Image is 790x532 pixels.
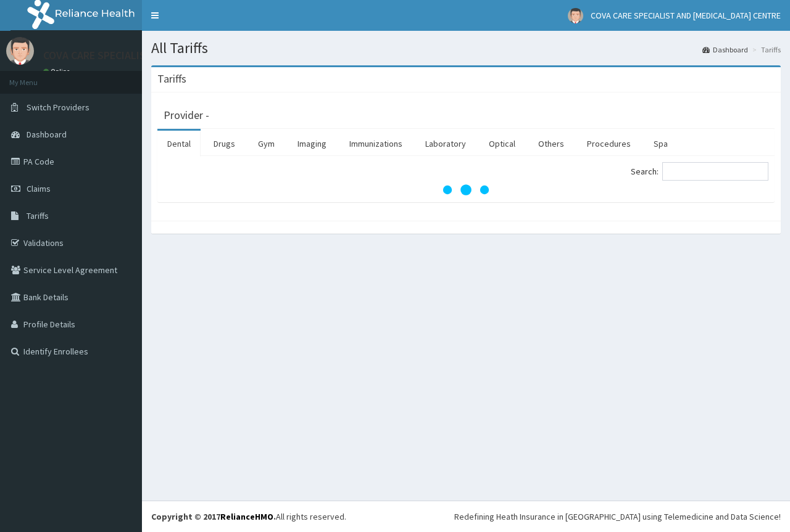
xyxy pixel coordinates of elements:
strong: Copyright © 2017 . [151,511,276,522]
p: COVA CARE SPECIALIST AND [MEDICAL_DATA] CENTRE [43,50,299,61]
label: Search: [631,162,768,181]
span: Claims [27,183,51,194]
li: Tariffs [749,44,781,55]
h1: All Tariffs [151,40,781,56]
div: Redefining Heath Insurance in [GEOGRAPHIC_DATA] using Telemedicine and Data Science! [454,510,781,523]
a: Immunizations [339,131,412,157]
a: Online [43,67,73,76]
span: Switch Providers [27,102,89,113]
h3: Provider - [164,110,209,121]
a: RelianceHMO [220,511,273,522]
a: Imaging [288,131,336,157]
span: Dashboard [27,129,67,140]
span: COVA CARE SPECIALIST AND [MEDICAL_DATA] CENTRE [591,10,781,21]
span: Tariffs [27,210,49,221]
img: User Image [568,8,583,23]
a: Dental [157,131,201,157]
h3: Tariffs [157,73,186,84]
a: Drugs [204,131,245,157]
footer: All rights reserved. [142,501,790,532]
a: Dashboard [702,44,748,55]
svg: audio-loading [441,165,491,215]
input: Search: [662,162,768,181]
a: Laboratory [415,131,476,157]
a: Spa [644,131,678,157]
a: Optical [479,131,525,157]
a: Gym [248,131,285,157]
a: Others [528,131,574,157]
img: User Image [6,37,34,65]
a: Procedures [577,131,641,157]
